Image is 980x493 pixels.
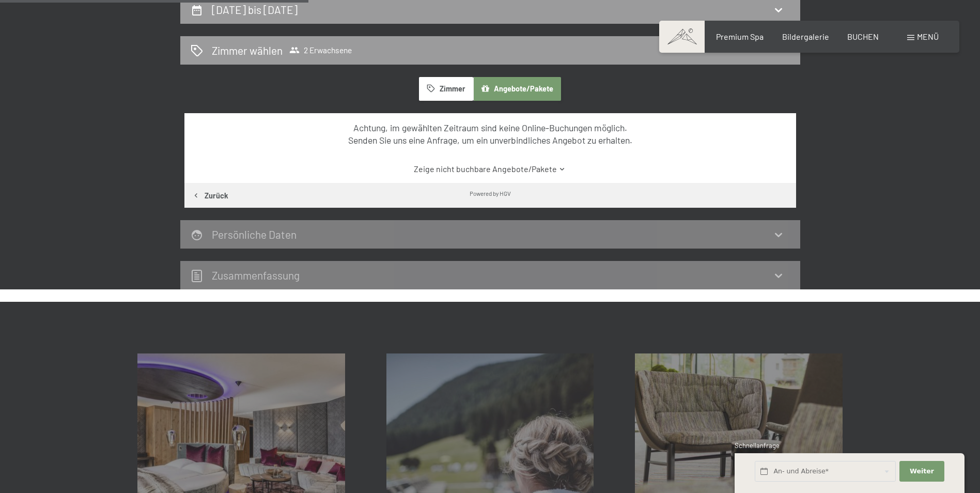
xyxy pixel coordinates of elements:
a: BUCHEN [847,32,879,41]
button: Angebote/Pakete [473,77,561,101]
h2: Zimmer wählen [212,43,283,58]
span: 2 Erwachsene [289,45,352,55]
span: Menü [917,32,939,41]
a: Zeige nicht buchbare Angebote/Pakete [203,163,777,175]
button: Zurück [184,183,236,208]
a: Bildergalerie [782,32,829,41]
h2: Zusammen­fassung [212,269,300,282]
button: Zimmer [419,77,473,101]
span: Schnellanfrage [735,441,780,450]
div: Achtung, im gewählten Zeitraum sind keine Online-Buchungen möglich. Senden Sie uns eine Anfrage, ... [203,121,777,147]
h2: [DATE] bis [DATE] [212,3,298,16]
a: Premium Spa [716,32,764,41]
h2: Persönliche Daten [212,228,297,241]
span: Weiter [910,467,934,476]
button: Weiter [899,461,944,482]
div: Powered by HGV [470,189,511,197]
